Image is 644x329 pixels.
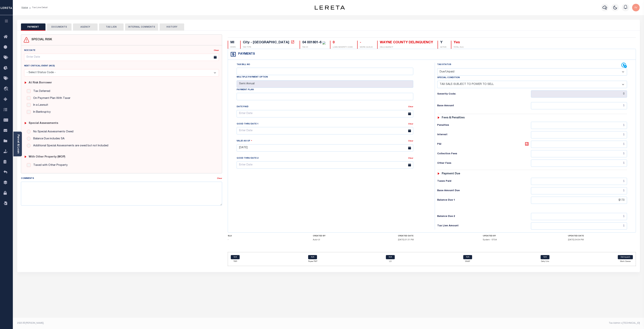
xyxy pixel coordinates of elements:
div: MI [230,41,236,45]
label: Valid as Of [237,139,252,143]
label: Good Thru Date 2 [237,157,258,160]
p: Delq Ltrs [541,260,549,263]
div: City - [GEOGRAPHIC_DATA] [243,41,289,44]
img: logo-dark.svg [315,5,345,10]
a: Clear [217,178,222,179]
a: Clear [214,50,219,51]
label: NCE Date [24,49,35,52]
input: $ [531,131,627,138]
label: Next Critical Event (NCE) [24,64,55,68]
a: N/A [386,255,395,259]
h5: [DATE] 04:04 PM [568,239,636,241]
a: Delinquent [618,255,633,259]
label: Tax Status [437,63,451,66]
div: Yes [454,41,463,45]
h6: P&I [437,142,531,147]
h6: Tax Lien Amount [437,224,531,227]
h4: SLA [228,235,296,237]
h4: Payments [236,52,255,56]
input: $ [531,102,627,109]
label: Comments [21,177,34,180]
h4: CREATED DATE [398,235,466,237]
label: Payment Plan [237,88,254,92]
input: Enter Date [24,54,219,61]
input: Enter Date [237,161,413,169]
p: ACTIVE [440,46,446,49]
label: In a Lawsuit [31,103,48,107]
div: 04 001801-6 [302,41,322,44]
h5: Auto-UI [313,239,381,241]
input: Enter Date [237,127,413,134]
p: Payee PMT [308,260,317,263]
h6: Payment due [442,172,460,175]
label: Tax Deferred [31,89,50,94]
a: Parcel & Loan [17,134,19,154]
label: Date Paid [237,105,249,109]
input: $ [531,213,627,220]
label: No Special Assessments Owed [31,130,73,134]
div: - [360,41,373,45]
h4: SPECIAL RISK [29,38,52,42]
h6: Interest [437,133,531,136]
label: Additional Special Assessments are owed but not Included [31,144,108,148]
p: TOTAL DLQ [454,46,463,49]
h6: Other Fees [437,162,531,165]
h5: [DATE] 01:31 PM [398,239,466,241]
label: Taxed with Other Property [31,163,68,168]
a: N/A [308,255,317,259]
p: Work Queue [618,260,633,263]
div: Y [440,41,446,45]
h5: System - STG4 [483,239,551,241]
h6: At Risk Borrower [29,81,52,85]
button: INTERNAL COMMENTS [125,23,158,31]
input: $ [531,178,627,185]
label: Special Condition [437,76,460,79]
p: SNAP [463,260,472,263]
button: HISTORY [160,23,184,31]
button: TAX LIEN [99,23,124,31]
p: LOAN SEVERITY CODE [333,46,353,49]
h6: Severity Code: [437,93,531,96]
input: $ [531,150,627,157]
label: Good Thru Date 1 [237,123,258,126]
input: $ [531,160,627,167]
span: - [228,239,229,241]
input: $ [531,187,627,194]
button: AGENCY [73,23,98,31]
li: Tax Line Detail [28,6,48,9]
p: TBR [231,260,240,263]
h6: Fees & Penalties [442,116,465,119]
a: Clear [408,106,413,108]
input: $ [531,197,627,204]
h4: CREATED BY [313,235,381,237]
h6: Base Amount [437,104,531,107]
a: Clear [408,157,413,159]
input: $ [531,222,627,230]
h6: Penalties [437,124,531,127]
label: Balance Due includes SA [31,137,65,141]
img: svg+xml;base64,PHN2ZyB4bWxucz0iaHR0cDovL3d3dy53My5vcmcvMjAwMC9zdmciIHBvaW50ZXItZXZlbnRzPSJub25lIi... [632,4,640,11]
a: Clear [408,123,413,125]
h6: Taxes Paid [437,180,531,183]
label: In Bankruptcy [31,110,51,114]
a: N/A [231,255,240,259]
h4: UPDATED BY [483,235,551,237]
button: DOCUMENTS [47,23,72,31]
h6: with Other Property (WOP) [29,155,65,159]
p: TAX TYPE [243,46,295,49]
h6: Balance Due 2 [437,215,531,218]
a: Clear [408,140,413,142]
input: Enter Date [237,110,413,117]
a: N/A [463,255,472,259]
input: $ [531,141,627,148]
p: LD [386,260,395,263]
button: PAYMENT [21,23,45,31]
p: DELQ AGENCY [380,46,433,49]
h4: UPDATED DATE [568,235,636,237]
input: Enter Date [237,144,413,152]
a: N/A [541,255,549,259]
h6: Base Amount Due [437,189,531,192]
h6: Balance Due 1 [437,199,531,202]
input: $ [531,122,627,129]
p: TAX ID [302,46,325,49]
